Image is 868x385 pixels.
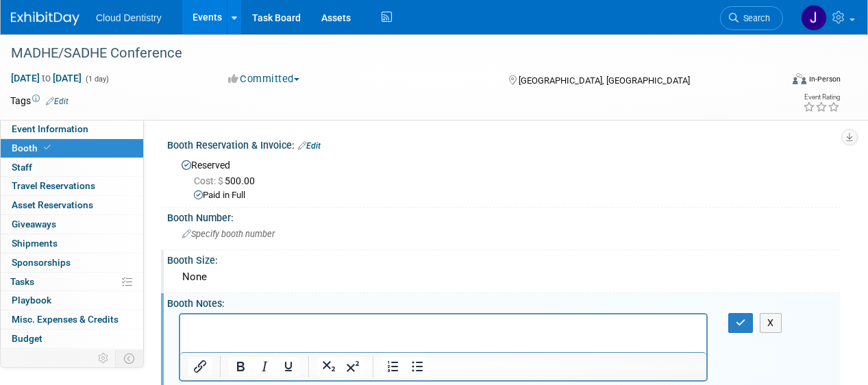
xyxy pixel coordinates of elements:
[12,333,42,344] span: Budget
[519,75,690,86] span: [GEOGRAPHIC_DATA], [GEOGRAPHIC_DATA]
[12,295,51,306] span: Playbook
[1,234,143,253] a: Shipments
[194,175,225,186] span: Cost: $
[719,71,841,92] div: Event Format
[84,75,109,84] span: (1 day)
[1,273,143,291] a: Tasks
[1,330,143,348] a: Budget
[96,12,162,23] span: Cloud Dentistry
[10,276,34,287] span: Tasks
[44,144,51,151] i: Booth reservation complete
[12,219,56,229] span: Giveaways
[167,135,841,153] div: Booth Reservation & Invoice:
[1,310,143,329] a: Misc. Expenses & Credits
[406,357,429,376] button: Bullet list
[40,73,53,84] span: to
[92,349,116,367] td: Personalize Event Tab Strip
[801,5,827,31] img: Jessica Estrada
[1,291,143,310] a: Playbook
[793,73,806,84] img: Format-Inperson.png
[229,357,252,376] button: Bold
[1,253,143,272] a: Sponsorships
[177,155,830,202] div: Reserved
[11,12,79,25] img: ExhibitDay
[12,199,93,210] span: Asset Reservations
[180,314,706,352] iframe: Rich Text Area
[177,266,830,288] div: None
[12,238,58,249] span: Shipments
[194,189,830,202] div: Paid in Full
[12,123,88,134] span: Event Information
[12,162,32,173] span: Staff
[1,139,143,158] a: Booth
[12,314,119,325] span: Misc. Expenses & Credits
[167,208,841,225] div: Booth Number:
[6,41,770,66] div: MADHE/SADHE Conference
[46,97,69,106] a: Edit
[341,357,364,376] button: Superscript
[1,158,143,177] a: Staff
[253,357,276,376] button: Italic
[188,357,212,376] button: Insert/edit link
[803,94,840,101] div: Event Rating
[223,72,305,86] button: Committed
[182,229,275,239] span: Specify booth number
[720,6,783,30] a: Search
[1,215,143,234] a: Giveaways
[298,141,321,151] a: Edit
[760,313,782,333] button: X
[12,257,71,268] span: Sponsorships
[277,357,300,376] button: Underline
[12,180,95,191] span: Travel Reservations
[1,177,143,195] a: Travel Reservations
[167,293,841,310] div: Booth Notes:
[808,74,841,84] div: In-Person
[10,94,69,108] td: Tags
[739,13,770,23] span: Search
[382,357,405,376] button: Numbered list
[1,196,143,214] a: Asset Reservations
[317,357,340,376] button: Subscript
[12,142,53,153] span: Booth
[167,250,841,267] div: Booth Size:
[194,175,260,186] span: 500.00
[1,120,143,138] a: Event Information
[116,349,144,367] td: Toggle Event Tabs
[10,72,82,84] span: [DATE] [DATE]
